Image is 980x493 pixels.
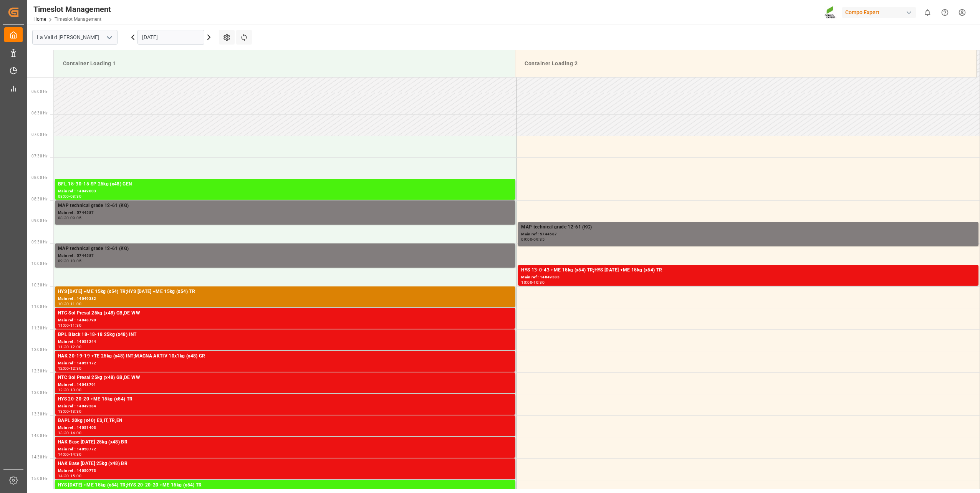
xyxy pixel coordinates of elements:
div: HYS 13-0-43 +ME 15kg (x54) TR;HYS [DATE] +ME 15kg (x54) TR [521,266,975,274]
div: 08:30 [58,216,69,220]
div: 11:30 [70,324,81,327]
span: 14:30 Hr [31,455,47,459]
div: 12:30 [70,367,81,370]
span: 11:30 Hr [31,326,47,330]
div: BAPL 20kg (x40) ES,IT,TR,EN [58,417,512,425]
div: 09:00 [521,238,532,241]
div: - [69,367,70,370]
span: 09:30 Hr [31,240,47,244]
div: Main ref : 14051244 [58,339,512,345]
span: 06:00 Hr [31,89,47,94]
div: 09:05 [70,216,81,220]
div: 12:00 [58,367,69,370]
div: - [69,431,70,435]
input: Type to search/select [32,30,118,45]
div: 09:30 [58,259,69,263]
div: Main ref : 14049384 [58,403,512,410]
div: HYS [DATE] +ME 15kg (x54) TR;HYS [DATE] +ME 15kg (x54) TR [58,288,512,296]
button: Compo Expert [842,5,919,20]
div: - [532,281,533,284]
div: Main ref : 5744587 [58,253,512,259]
div: Main ref : 14050773 [58,468,512,474]
span: 07:30 Hr [31,154,47,158]
div: Main ref : 14051403 [58,425,512,431]
div: 10:30 [533,281,545,284]
div: - [69,195,70,198]
div: 12:30 [58,388,69,392]
div: 10:05 [70,259,81,263]
div: BFL 15-30-15 SP 25kg (x48) GEN [58,180,512,188]
span: 07:00 Hr [31,132,47,137]
div: MAP technical grade 12-61 (KG) [58,245,512,253]
div: 14:30 [58,474,69,478]
div: Main ref : 14049383 [521,274,975,281]
div: 08:30 [70,195,81,198]
div: BPL Black 18-18-18 25kg (x48) INT [58,331,512,339]
div: 13:30 [70,410,81,413]
div: Container Loading 2 [521,56,970,71]
div: HAK 20-19-19 +TE 25kg (x48) INT;MAGNA AKTIV 10x1kg (x48) GR [58,352,512,360]
div: 14:00 [70,431,81,435]
div: 11:00 [70,302,81,306]
button: show 0 new notifications [919,4,936,21]
div: - [69,259,70,263]
div: - [69,302,70,306]
div: - [69,474,70,478]
span: 09:00 Hr [31,218,47,223]
div: Main ref : 5744587 [521,231,975,238]
div: Container Loading 1 [60,56,509,71]
div: - [69,388,70,392]
span: 14:00 Hr [31,433,47,438]
div: Main ref : 14049382 [58,296,512,302]
div: MAP technical grade 12-61 (KG) [521,223,975,231]
div: HYS [DATE] +ME 15kg (x54) TR;HYS 20-20-20 +ME 15kg (x54) TR [58,481,512,489]
span: 06:30 Hr [31,111,47,115]
span: 08:30 Hr [31,197,47,201]
div: 15:00 [70,474,81,478]
div: 11:00 [58,324,69,327]
div: - [69,345,70,349]
div: HAK Base [DATE] 25kg (x48) BR [58,438,512,446]
span: 12:30 Hr [31,369,47,373]
img: Screenshot%202023-09-29%20at%2010.02.21.png_1712312052.png [824,6,837,19]
div: - [532,238,533,241]
span: 15:00 Hr [31,476,47,481]
div: - [69,324,70,327]
div: 10:30 [58,302,69,306]
div: Main ref : 14048790 [58,317,512,324]
span: 13:00 Hr [31,390,47,395]
a: Home [33,17,46,22]
button: Help Center [936,4,954,21]
div: Timeslot Management [33,3,111,15]
span: 08:00 Hr [31,175,47,180]
div: HAK Base [DATE] 25kg (x48) BR [58,460,512,468]
span: 13:30 Hr [31,412,47,416]
div: 14:30 [70,453,81,456]
div: NTC Sol Presal 25kg (x48) GB,DE WW [58,309,512,317]
div: Main ref : 5744587 [58,210,512,216]
button: open menu [103,31,115,43]
div: 10:00 [521,281,532,284]
span: 10:30 Hr [31,283,47,287]
div: 12:00 [70,345,81,349]
div: Compo Expert [842,7,916,18]
div: 14:00 [58,453,69,456]
div: MAP technical grade 12-61 (KG) [58,202,512,210]
div: 11:30 [58,345,69,349]
span: 10:00 Hr [31,261,47,266]
div: Main ref : 14051172 [58,360,512,367]
div: 09:35 [533,238,545,241]
div: HYS 20-20-20 +ME 15kg (x54) TR [58,395,512,403]
span: 11:00 Hr [31,304,47,309]
div: Main ref : 14048791 [58,382,512,388]
div: Main ref : 14049003 [58,188,512,195]
div: Main ref : 14050772 [58,446,512,453]
div: 13:00 [70,388,81,392]
input: DD.MM.YYYY [137,30,204,45]
div: 13:30 [58,431,69,435]
div: NTC Sol Presal 25kg (x48) GB,DE WW [58,374,512,382]
div: 13:00 [58,410,69,413]
div: - [69,453,70,456]
div: - [69,410,70,413]
div: - [69,216,70,220]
